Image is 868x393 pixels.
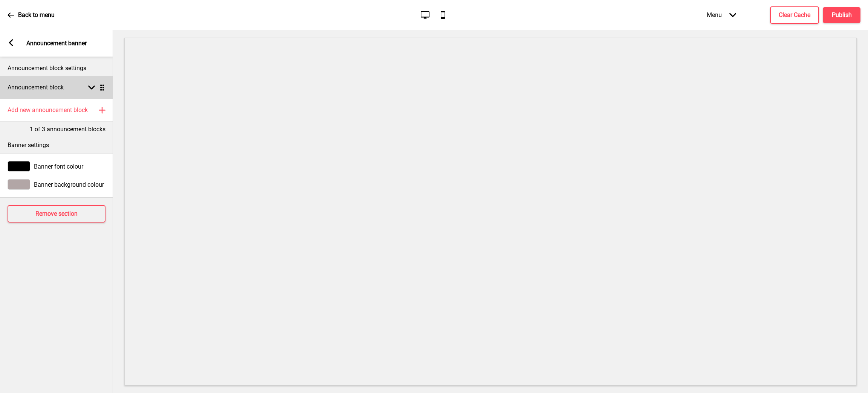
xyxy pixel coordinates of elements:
button: Publish [823,7,860,23]
h4: Publish [832,11,852,19]
a: Back to menu [8,5,55,25]
h4: Clear Cache [779,11,810,19]
div: Menu [699,4,744,26]
h4: Announcement block [8,83,64,92]
h4: Remove section [35,210,78,218]
span: Banner background colour [34,181,104,188]
button: Remove section [8,205,105,223]
p: Announcement block settings [8,64,105,72]
h4: Add new announcement block [8,106,88,114]
div: Banner font colour [8,161,105,172]
p: Announcement banner [26,39,87,48]
p: Banner settings [8,141,105,149]
button: Clear Cache [770,6,819,24]
span: Banner font colour [34,163,83,170]
div: Banner background colour [8,179,105,190]
p: Back to menu [18,11,55,19]
p: 1 of 3 announcement blocks [30,125,105,134]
